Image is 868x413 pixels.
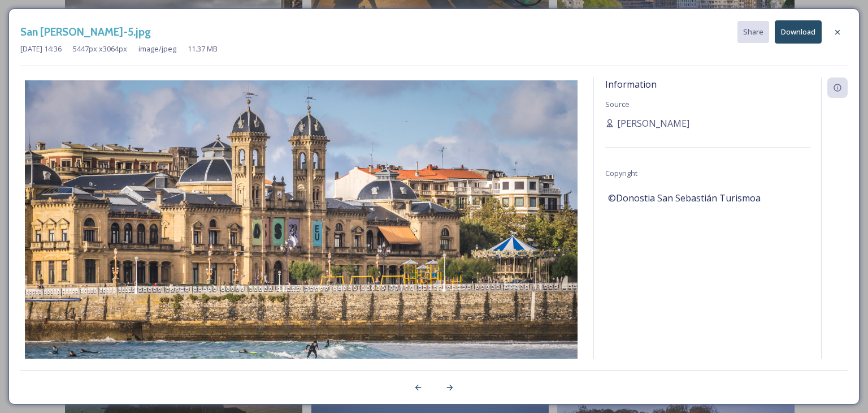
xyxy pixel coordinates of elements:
[605,168,637,178] span: Copyright
[20,24,151,40] h3: San [PERSON_NAME]-5.jpg
[605,99,630,109] span: Source
[605,78,657,91] span: Information
[138,44,176,54] span: image/jpeg
[188,44,218,54] span: 11.37 MB
[20,44,62,54] span: [DATE] 14:36
[73,44,127,54] span: 5447 px x 3064 px
[617,117,689,130] span: [PERSON_NAME]
[775,20,822,44] button: Download
[737,21,769,43] button: Share
[608,191,761,205] span: ©Donostia San Sebastián Turismoa
[20,80,582,392] img: San%20Sebasti%C3%A1n_Dietmar%20Denger-5.jpg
